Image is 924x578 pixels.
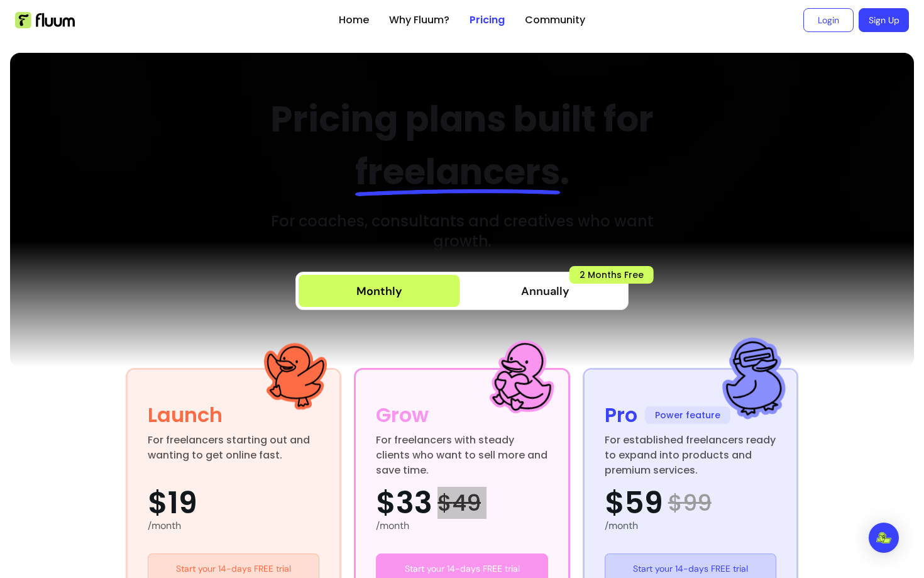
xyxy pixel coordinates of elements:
[148,433,320,463] div: For freelancers starting out and wanting to get online fast.
[803,8,854,32] a: Login
[525,13,585,28] a: Community
[15,12,75,28] img: Fluum Logo
[376,400,429,430] div: Grow
[605,400,637,430] div: Pro
[148,488,197,518] span: $19
[859,8,909,32] a: Sign Up
[250,93,675,199] h2: Pricing plans built for .
[521,282,569,300] span: Annually
[605,518,777,533] div: /month
[605,488,663,518] span: $59
[148,400,223,430] div: Launch
[376,488,432,518] span: $33
[356,282,402,300] div: Monthly
[605,433,777,463] div: For established freelancers ready to expand into products and premium services.
[148,518,320,533] div: /month
[355,147,560,197] span: freelancers
[389,13,449,28] a: Why Fluum?
[869,523,899,553] div: Open Intercom Messenger
[250,211,675,252] h3: For coaches, consultants and creatives who want growth.
[645,406,730,424] span: Power feature
[569,266,654,284] span: 2 Months Free
[668,491,712,516] span: $ 99
[376,433,548,463] div: For freelancers with steady clients who want to sell more and save time.
[470,13,505,28] a: Pricing
[376,518,548,533] div: /month
[339,13,369,28] a: Home
[437,491,481,516] span: $ 49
